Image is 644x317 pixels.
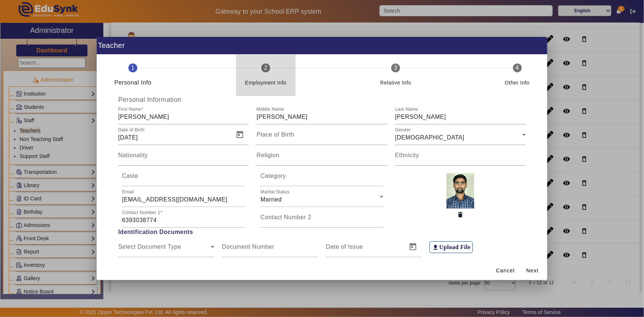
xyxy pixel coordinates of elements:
[326,245,403,254] input: Date of Issue
[256,113,387,121] input: Middle Name
[526,267,539,275] span: Next
[261,173,286,179] mat-label: Category
[521,264,544,277] button: Next
[114,78,152,87] div: Personal Info
[256,133,387,142] input: Place of Birth
[256,107,284,112] mat-label: Middle Name
[122,210,160,215] mat-label: Contact Number 1
[122,173,138,179] mat-label: Caste
[264,63,268,72] span: 2
[326,244,363,250] mat-label: Date of Issue
[122,195,245,204] input: Email
[118,245,210,254] span: Select Document Type
[256,131,294,138] mat-label: Place of Birth
[97,37,548,54] h1: Teacher
[231,126,249,144] button: Open calendar
[439,244,471,251] h6: Upload File
[118,128,145,132] mat-label: Date of Birth
[114,228,530,237] span: Identification Documents
[114,96,530,104] h5: Personal Information
[380,78,411,87] div: Relative Info
[395,134,465,141] span: [DEMOGRAPHIC_DATA]
[395,113,526,121] input: Last Name
[261,214,311,220] mat-label: Contact Number 2
[404,238,422,256] button: Open calendar
[261,216,383,225] input: Contact Number '2'
[432,244,439,251] mat-icon: file_upload
[395,152,419,158] mat-label: Ethnicity
[256,152,279,158] mat-label: Religion
[118,152,148,158] mat-label: Nationality
[222,244,275,250] mat-label: Document Number
[395,128,411,132] mat-label: Gender
[118,113,249,121] input: First Name*
[118,154,249,163] input: Nationality
[245,78,287,87] div: Employment Info
[447,173,474,209] img: a6a880a6-376e-4444-83cc-9d580bd5ea0b
[395,154,526,163] input: Ethnicity
[122,190,134,194] mat-label: Email
[122,175,245,183] input: Caste
[493,264,518,277] button: Cancel
[505,78,530,87] div: Other Info
[261,196,282,203] span: Married
[261,190,290,194] mat-label: Marital Status
[131,63,134,72] span: 1
[118,107,141,112] mat-label: First Name
[118,133,230,142] input: Date of Birth
[496,267,515,275] span: Cancel
[118,244,181,250] mat-label: Select Document Type
[395,107,418,112] mat-label: Last Name
[261,175,383,183] input: Category
[256,154,387,163] input: Religion
[394,63,397,72] span: 3
[404,259,422,276] button: Open calendar
[122,216,245,225] input: Contact Number '1'
[516,63,519,72] span: 4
